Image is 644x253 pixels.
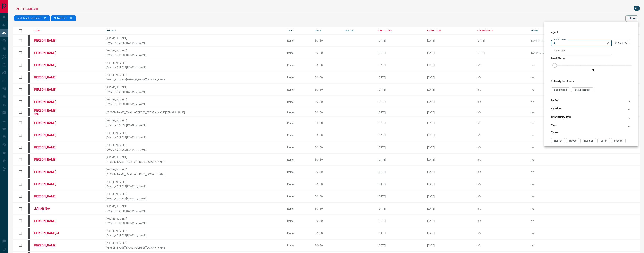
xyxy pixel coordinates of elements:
[614,139,622,142] span: Precon
[551,107,561,110] h3: By Price
[551,31,631,34] h3: Agent
[551,97,631,105] div: By Date
[605,41,610,46] button: Clear
[566,138,579,143] div: Buyer
[612,40,630,45] div: Unclaimed
[584,139,593,142] span: Investor
[551,57,631,60] h3: Lead Status
[611,138,626,143] div: Precon
[551,80,631,83] h3: Subscription Status
[597,138,610,143] div: Seller
[551,124,557,127] h3: Tags
[551,99,560,102] h3: By Date
[551,114,631,122] div: Opportunity Type
[551,106,631,114] div: By Price
[569,139,576,142] span: Buyer
[580,138,596,143] div: Investor
[571,87,593,92] div: unsubscribed
[554,38,566,41] label: Search for agent
[551,87,570,92] div: subscribed
[551,122,631,131] div: Tags
[551,115,572,118] h3: Opportunity Type
[601,139,607,142] span: Seller
[551,138,565,143] div: Renter
[574,88,590,91] span: unsubscribed
[551,46,612,55] div: No options
[615,41,627,44] span: Unclaimed
[554,139,562,142] span: Renter
[555,69,631,72] p: All
[551,131,631,134] h3: Types
[554,88,567,91] span: subscribed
